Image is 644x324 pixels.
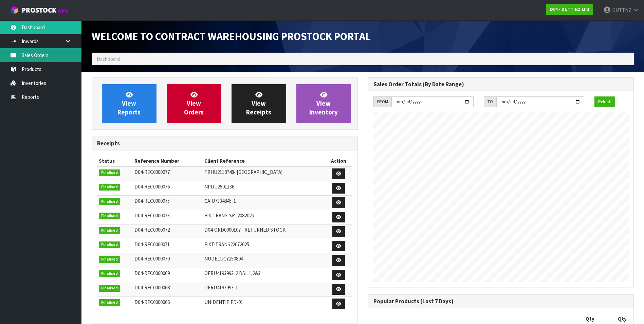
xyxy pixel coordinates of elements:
[134,212,170,219] span: D04-REC0000073
[204,212,254,219] span: FIX-TRANS-SR12082025
[309,91,338,116] span: View Inventory
[99,299,120,306] span: Finalised
[97,140,352,147] h3: Receipts
[373,298,629,305] h3: Popular Products (Last 7 Days)
[296,84,351,123] a: ViewInventory
[58,7,68,14] small: WMS
[134,270,170,276] span: D04-REC0000069
[204,255,243,262] span: NUDELUCY250804
[99,213,120,219] span: Finalised
[99,256,120,263] span: Finalised
[232,84,286,123] a: ViewReceipts
[594,96,615,107] button: Refresh
[204,270,260,276] span: OERU4193993 .2 DSL 1,2&3
[134,299,170,305] span: D04-REC0000066
[99,270,120,277] span: Finalised
[167,84,221,123] a: ViewOrders
[204,284,238,291] span: OERU4193993 .1
[99,184,120,191] span: Finalised
[97,156,133,166] th: Status
[92,30,371,43] span: Welcome to Contract Warehousing ProStock Portal
[99,198,120,205] span: Finalised
[246,91,271,116] span: View Receipts
[97,56,120,62] span: Dashboard
[99,241,120,248] span: Finalised
[373,96,391,107] div: FROM
[550,6,589,12] strong: D04 - DUTT NZ LTD
[134,169,170,175] span: D04-REC0000077
[134,241,170,248] span: D04-REC0000071
[134,255,170,262] span: D04-REC0000070
[117,91,141,116] span: View Reports
[325,156,352,166] th: Action
[10,6,19,14] img: cube-alt.png
[134,198,170,204] span: D04-REC0000075
[204,241,249,248] span: FIXT-TRANS22072025
[99,285,120,292] span: Finalised
[204,198,236,204] span: CAIU7334845 .1
[99,169,120,176] span: Finalised
[373,81,629,88] h3: Sales Order Totals (By Date Range)
[204,183,234,190] span: NPDU2501136
[204,227,286,233] span: D04-ORD0000107 - RETURNED STOCK
[134,227,170,233] span: D04-REC0000072
[204,169,282,175] span: TRHU2118748- [GEOGRAPHIC_DATA]
[99,227,120,234] span: Finalised
[134,183,170,190] span: D04-REC0000076
[184,91,204,116] span: View Orders
[133,156,203,166] th: Reference Number
[612,7,631,13] span: DUTTNZ
[22,6,56,15] span: ProStock
[102,84,157,123] a: ViewReports
[203,156,325,166] th: Client Reference
[134,284,170,291] span: D04-REC0000068
[484,96,496,107] div: TO
[204,299,243,305] span: UNIDENTIFIED-01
